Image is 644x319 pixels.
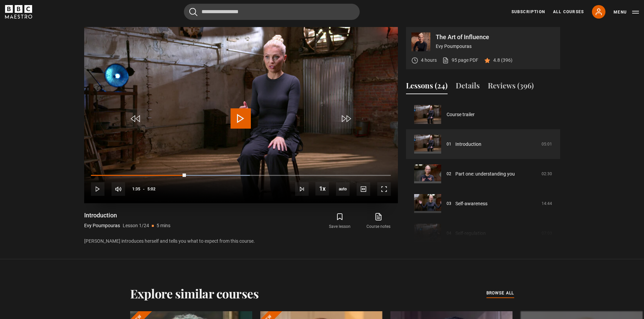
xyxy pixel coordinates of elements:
[436,43,555,50] p: Evy Poumpouras
[91,182,104,196] button: Play
[123,222,149,229] p: Lesson 1/24
[511,9,545,15] a: Subscription
[406,80,448,94] button: Lessons (24)
[84,222,120,229] p: Evy Poumpouras
[493,57,512,64] p: 4.8 (396)
[91,175,390,176] div: Progress Bar
[147,183,156,195] span: 5:02
[436,34,555,40] p: The Art of Influence
[157,222,170,229] p: 5 mins
[421,57,437,64] p: 4 hours
[455,141,481,148] a: Introduction
[447,111,475,118] a: Course trailer
[84,211,170,219] h1: Introduction
[143,187,145,191] span: -
[377,182,391,196] button: Fullscreen
[84,238,398,245] p: [PERSON_NAME] introduces herself and tells you what to expect from this course.
[614,9,639,16] button: Toggle navigation
[357,182,370,196] button: Captions
[486,290,514,297] a: browse all
[359,211,398,231] a: Course notes
[486,290,514,296] span: browse all
[336,182,350,196] div: Current quality: 720p
[336,182,350,196] span: auto
[5,5,32,19] svg: BBC Maestro
[442,57,478,64] a: 95 page PDF
[456,80,480,94] button: Details
[488,80,534,94] button: Reviews (396)
[189,8,197,16] button: Submit the search query
[320,211,359,231] button: Save lesson
[184,4,360,20] input: Search
[132,183,140,195] span: 1:35
[84,27,398,203] video-js: Video Player
[553,9,584,15] a: All Courses
[455,200,487,207] a: Self-awareness
[130,286,259,300] h2: Explore similar courses
[315,182,329,195] button: Playback Rate
[455,170,515,178] a: Part one: understanding you
[112,182,125,196] button: Mute
[295,182,309,196] button: Next Lesson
